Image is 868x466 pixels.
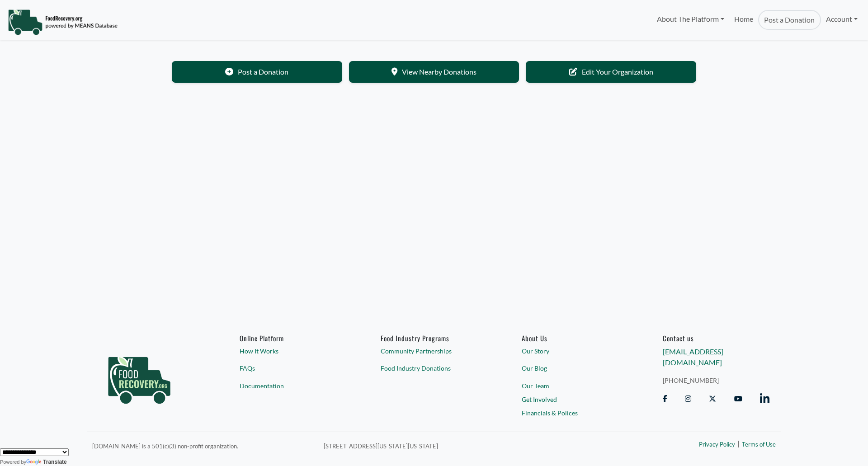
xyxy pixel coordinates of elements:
h6: Food Industry Programs [381,334,487,342]
a: [EMAIL_ADDRESS][DOMAIN_NAME] [663,347,723,367]
span: | [737,438,740,449]
p: [DOMAIN_NAME] is a 501(c)(3) non-profit organization. [92,440,313,451]
img: NavigationLogo_FoodRecovery-91c16205cd0af1ed486a0f1a7774a6544ea792ac00100771e7dd3ec7c0e58e41.png [8,9,118,36]
a: How It Works [240,346,346,356]
a: About Us [522,334,628,342]
a: Edit Your Organization [526,61,696,83]
h6: Contact us [663,334,769,342]
h6: Online Platform [240,334,346,342]
img: Google Translate [26,459,43,466]
a: Food Industry Donations [381,363,487,373]
a: Post a Donation [172,61,342,83]
a: Our Story [522,346,628,356]
a: Terms of Use [742,440,776,449]
a: Privacy Policy [699,440,735,449]
a: FAQs [240,363,346,373]
a: Financials & Polices [522,408,628,417]
p: [STREET_ADDRESS][US_STATE][US_STATE] [324,440,602,451]
img: food_recovery_green_logo-76242d7a27de7ed26b67be613a865d9c9037ba317089b267e0515145e5e51427.png [99,334,180,420]
a: Community Partnerships [381,346,487,356]
a: [PHONE_NUMBER] [663,376,769,385]
a: Account [821,10,863,28]
a: Translate [26,459,67,465]
a: Our Team [522,381,628,391]
a: Home [729,10,758,30]
a: Get Involved [522,395,628,404]
a: Documentation [240,381,346,391]
a: View Nearby Donations [349,61,519,83]
a: About The Platform [651,10,729,28]
a: Our Blog [522,363,628,373]
a: Post a Donation [758,10,821,30]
